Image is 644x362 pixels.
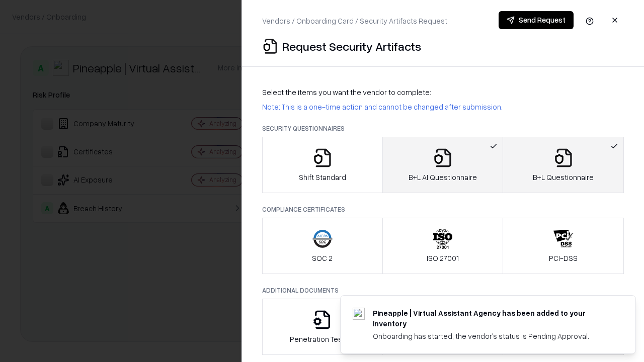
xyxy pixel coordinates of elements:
button: SOC 2 [262,218,383,274]
p: ISO 27001 [427,253,459,263]
p: Penetration Testing [290,334,355,344]
div: Onboarding has started, the vendor's status is Pending Approval. [373,331,611,341]
p: Security Questionnaires [262,124,624,133]
img: trypineapple.com [353,308,365,320]
button: Shift Standard [262,137,383,193]
p: B+L AI Questionnaire [409,172,477,183]
p: Select the items you want the vendor to complete: [262,87,624,98]
p: Request Security Artifacts [282,38,421,54]
p: Vendors / Onboarding Card / Security Artifacts Request [262,16,447,26]
button: ISO 27001 [382,218,504,274]
button: B+L Questionnaire [503,137,624,193]
div: Pineapple | Virtual Assistant Agency has been added to your inventory [373,308,611,329]
p: Shift Standard [299,172,346,183]
p: B+L Questionnaire [533,172,594,183]
p: SOC 2 [312,253,333,263]
p: Note: This is a one-time action and cannot be changed after submission. [262,102,624,112]
button: PCI-DSS [503,218,624,274]
p: Compliance Certificates [262,205,624,214]
button: Send Request [499,11,574,29]
p: Additional Documents [262,286,624,295]
button: B+L AI Questionnaire [382,137,504,193]
p: PCI-DSS [549,253,578,263]
button: Penetration Testing [262,299,383,355]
